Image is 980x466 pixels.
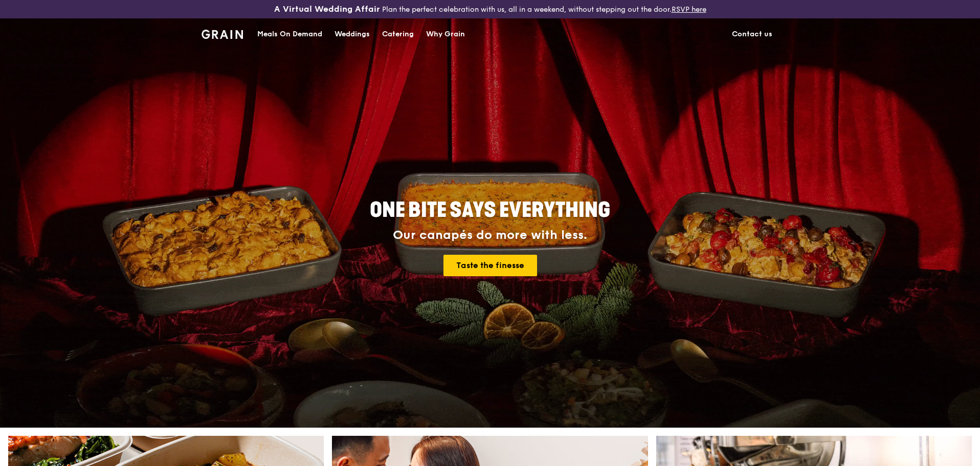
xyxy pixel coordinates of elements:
span: ONE BITE SAYS EVERYTHING [370,198,610,223]
div: Weddings [335,19,370,50]
div: Our canapés do more with less. [306,228,674,242]
a: Taste the finesse [443,255,537,276]
h3: A Virtual Wedding Affair [274,4,380,14]
div: Plan the perfect celebration with us, all in a weekend, without stepping out the door. [195,4,785,14]
a: Why Grain [420,19,471,50]
img: Grain [202,30,243,39]
a: Catering [376,19,420,50]
div: Meals On Demand [257,19,322,50]
a: Contact us [726,19,778,50]
a: RSVP here [672,5,706,14]
a: GrainGrain [202,18,243,49]
div: Why Grain [426,19,465,50]
a: Weddings [328,19,376,50]
div: Catering [382,19,414,50]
